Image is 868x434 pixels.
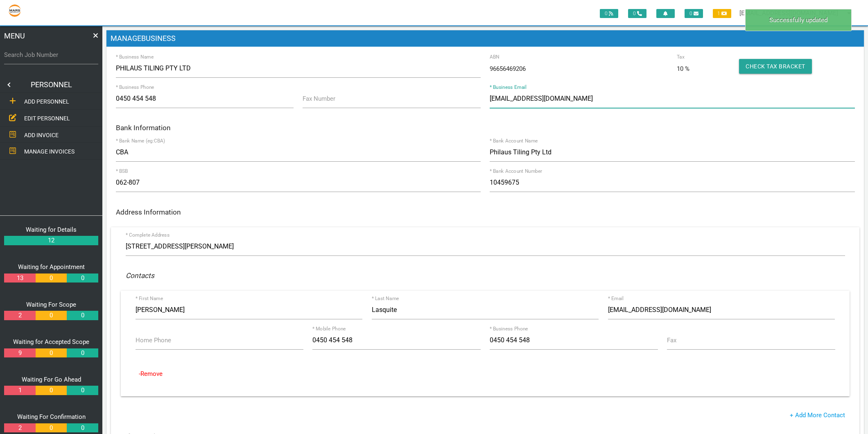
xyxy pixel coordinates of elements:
div: Successfully updated [745,9,852,32]
span: EDIT PERSONNEL [24,115,70,122]
span: 0 [685,9,703,18]
label: * Bank Account Name [490,137,538,145]
a: 0 [67,348,98,358]
label: Tax [677,53,684,61]
label: * Bank Account Number [490,167,542,175]
a: PERSONNEL [16,77,86,93]
i: Contacts [126,271,154,280]
span: MANAGE INVOICES [24,148,75,155]
span: 1 [713,9,731,18]
label: * Mobile Phone [312,325,346,332]
a: Waiting For Confirmation [17,413,86,420]
span: MENU [4,30,25,41]
a: -Remove [139,370,163,377]
a: 12 [4,236,98,245]
a: 0 [36,423,67,433]
label: * Last Name [372,295,399,302]
a: 2 [4,311,35,320]
a: + Add More Contact [790,411,845,420]
label: Search Job Number [4,50,98,60]
img: s3file [8,4,21,17]
label: Fax Number [303,94,335,104]
a: 2 [4,423,35,433]
a: 0 [67,386,98,395]
span: ADD PERSONNEL [24,98,69,105]
a: 0 [36,274,67,283]
label: * BSB [116,167,128,175]
a: 0 [67,423,98,433]
a: Waiting For Go Ahead [22,376,81,383]
label: Fax [667,336,676,345]
span: 0 [600,9,618,18]
h6: Bank Information [116,124,855,132]
a: 0 [36,311,67,320]
h6: Address Information [116,208,855,216]
a: Waiting for Details [26,226,77,233]
a: Waiting for Appointment [18,263,85,271]
label: * Bank Name (eg:CBA) [116,137,165,145]
label: * Business Phone [116,84,154,91]
span: 96656469206 [490,64,526,74]
label: ABN [490,53,500,61]
a: 9 [4,348,35,358]
label: Home Phone [136,336,171,345]
span: MANAGE BUSINESS [111,34,176,43]
a: Waiting for Accepted Scope [13,338,89,346]
label: * Email [608,295,624,302]
span: 10 % [677,64,689,74]
label: * Complete Address [126,231,170,239]
a: 1 [4,386,35,395]
span: ADD INVOICE [24,131,59,138]
a: 13 [4,274,35,283]
a: 0 [36,386,67,395]
label: * First Name [136,295,163,302]
span: 0 [628,9,646,18]
label: * Business Name [116,53,154,61]
a: 0 [67,311,98,320]
a: Waiting For Scope [26,301,76,308]
a: 0 [36,348,67,358]
label: * Business Phone [490,325,528,332]
a: 0 [67,274,98,283]
label: * Business Email [490,84,527,91]
button: Check Tax Bracket [739,59,812,74]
